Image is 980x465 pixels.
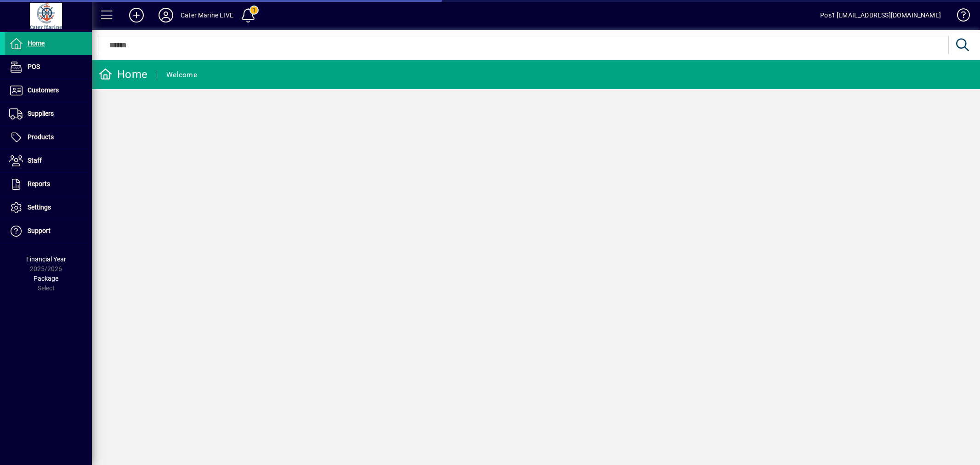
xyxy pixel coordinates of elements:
span: Staff [28,157,42,164]
a: Reports [5,173,92,196]
div: Cater Marine LIVE [181,8,233,23]
a: Customers [5,79,92,102]
button: Add [122,7,151,23]
span: Suppliers [28,110,54,117]
button: Profile [151,7,181,23]
div: Home [99,67,147,82]
span: Products [28,133,54,141]
a: Settings [5,196,92,219]
span: Home [28,40,45,47]
span: Financial Year [26,255,66,263]
a: Suppliers [5,102,92,125]
div: Pos1 [EMAIL_ADDRESS][DOMAIN_NAME] [820,8,941,23]
a: Staff [5,149,92,172]
a: Knowledge Base [950,2,969,32]
a: Support [5,220,92,243]
span: Settings [28,204,51,211]
div: Welcome [166,68,197,82]
span: Support [28,227,51,234]
span: Reports [28,180,50,187]
a: Products [5,126,92,149]
span: Customers [28,86,59,94]
span: POS [28,63,40,70]
a: POS [5,56,92,79]
span: Package [34,275,58,282]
